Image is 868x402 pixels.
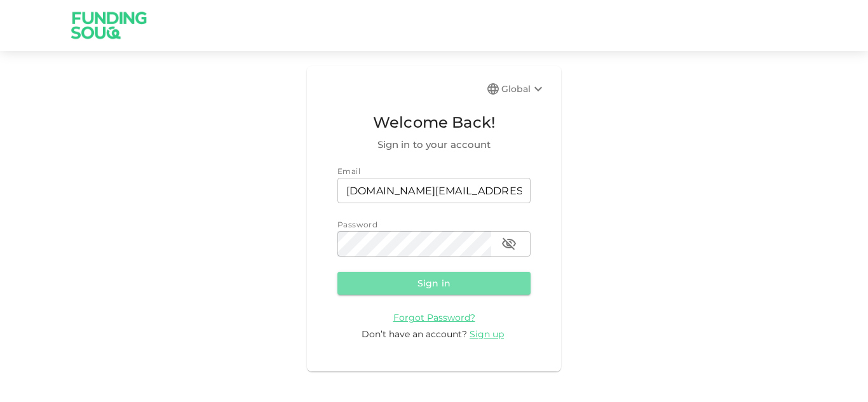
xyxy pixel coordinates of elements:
span: Email [337,166,360,176]
span: Welcome Back! [337,111,531,135]
span: Password [337,220,377,229]
div: Global [501,81,546,97]
button: Sign in [337,272,531,295]
input: email [337,178,531,203]
a: Forgot Password? [393,311,475,323]
span: Sign up [470,328,504,340]
span: Sign in to your account [337,137,531,152]
span: Forgot Password? [393,312,475,323]
span: Don’t have an account? [362,328,467,340]
input: password [337,231,491,257]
